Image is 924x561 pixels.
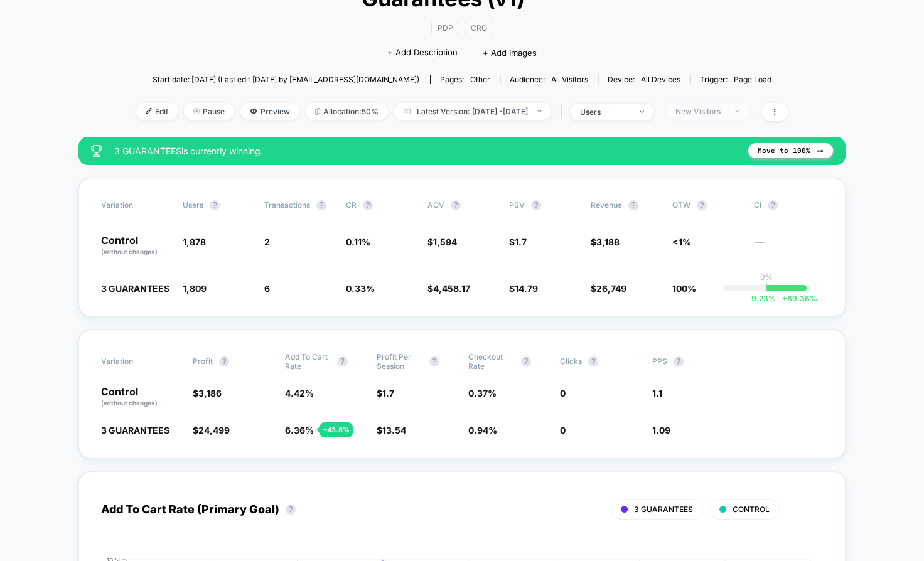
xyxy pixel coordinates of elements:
button: ? [521,356,531,366]
span: $ [509,283,538,294]
span: $ [591,237,620,247]
span: $ [193,425,230,435]
span: (without changes) [101,399,158,407]
span: 24,499 [198,425,230,435]
div: users [580,107,630,117]
span: CR [346,200,357,210]
span: 0.37 % [468,388,497,398]
span: Pause [184,103,234,120]
span: Checkout Rate [468,352,515,371]
p: Control [101,235,170,257]
span: Page Load [734,75,771,84]
span: 3 GUARANTEES [101,425,169,435]
span: all devices [641,75,680,84]
span: 3 GUARANTEES [101,283,169,294]
span: users [183,200,203,210]
span: Device: [598,75,690,84]
button: ? [210,200,220,210]
span: $ [427,283,470,294]
img: edit [146,108,152,114]
span: Transactions [264,200,310,210]
span: Profit [193,356,213,366]
span: 3 GUARANTEES [634,505,693,514]
span: 13.54 [382,425,406,435]
span: All Visitors [551,75,588,84]
span: <1% [672,237,691,247]
span: $ [377,388,394,398]
button: ? [338,356,348,366]
span: 6 [264,283,270,294]
span: PSV [509,200,525,210]
span: (without changes) [101,248,158,255]
span: 1.7 [382,388,394,398]
span: Start date: [DATE] (Last edit [DATE] by [EMAIL_ADDRESS][DOMAIN_NAME]) [153,75,419,84]
span: Edit [136,103,178,120]
span: 3 GUARANTEES is currently winning. [114,146,736,156]
button: ? [451,200,461,210]
span: 0 [560,388,566,398]
span: 26,749 [596,283,626,294]
img: end [735,110,739,112]
img: end [537,110,542,112]
span: PDP [431,21,458,35]
span: Latest Version: [DATE] - [DATE] [394,103,551,120]
button: ? [429,356,439,366]
span: 9.23 % [751,294,776,303]
span: $ [427,237,457,247]
span: + Add Description [387,46,458,59]
div: + 43.8 % [320,422,353,437]
button: ? [363,200,373,210]
span: Profit Per Session [377,352,423,371]
button: ? [219,356,229,366]
span: 14.79 [515,283,538,294]
img: success_star [91,145,102,157]
span: Add To Cart Rate [285,352,331,371]
span: 6.36 % [285,425,314,435]
span: 1,809 [183,283,207,294]
span: AOV [427,200,444,210]
span: $ [377,425,406,435]
span: 1.7 [515,237,527,247]
span: CONTROL [733,505,770,514]
span: 1.09 [652,425,670,435]
span: 2 [264,237,270,247]
button: ? [316,200,326,210]
span: 1,594 [433,237,457,247]
button: Move to 100% [748,143,833,158]
span: 4,458.17 [433,283,470,294]
span: Revenue [591,200,622,210]
p: Control [101,387,180,408]
button: ? [628,200,638,210]
span: 0.94 % [468,425,497,435]
span: | [557,103,571,121]
span: $ [591,283,626,294]
span: OTW [672,200,741,210]
button: ? [768,200,778,210]
span: CI [754,200,823,210]
div: New Visitors [675,107,726,116]
div: Pages: [440,75,490,84]
span: 4.42 % [285,388,314,398]
span: 0.11 % [346,237,370,247]
span: 0.33 % [346,283,375,294]
span: $ [193,388,222,398]
span: Variation [101,352,170,371]
span: 89.36 % [776,294,817,303]
span: 0 [560,425,566,435]
button: ? [531,200,541,210]
span: 3,186 [198,388,222,398]
span: $ [509,237,527,247]
span: + [782,294,787,303]
button: ? [286,505,296,515]
button: ? [697,200,707,210]
span: Variation [101,200,170,210]
img: end [193,108,200,114]
span: Clicks [560,356,582,366]
span: CRO [465,21,492,35]
img: calendar [404,108,411,114]
span: Preview [240,103,299,120]
img: end [640,110,644,113]
div: Audience: [510,75,588,84]
span: Allocation: 50% [306,103,388,120]
span: 3,188 [596,237,620,247]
